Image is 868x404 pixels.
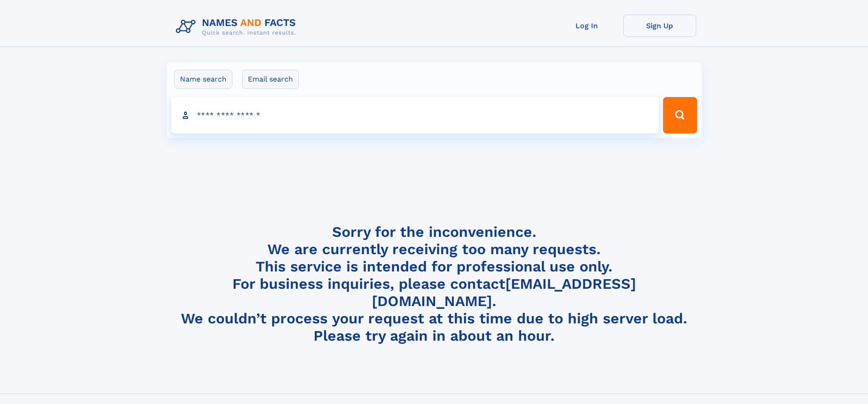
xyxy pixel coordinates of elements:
[550,15,623,37] a: Log In
[372,275,636,310] a: [EMAIL_ADDRESS][DOMAIN_NAME]
[242,70,299,89] label: Email search
[171,97,659,133] input: search input
[663,97,697,133] button: Search Button
[174,70,232,89] label: Name search
[172,15,303,39] img: Logo Names and Facts
[172,223,696,345] h4: Sorry for the inconvenience. We are currently receiving too many requests. This service is intend...
[623,15,696,37] a: Sign Up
